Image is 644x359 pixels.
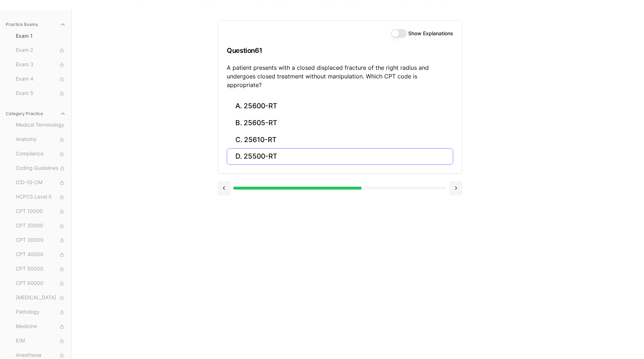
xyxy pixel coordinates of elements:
span: Pathology [16,308,66,316]
button: C. 25610-RT [227,131,453,148]
span: CPT 10000 [16,208,66,215]
label: Show Explanations [408,31,453,36]
span: CPT 60000 [16,280,66,287]
button: ICD-10-CM [13,177,69,188]
span: CPT 30000 [16,236,66,244]
button: HCPCS Level II [13,191,69,203]
button: Exam 5 [13,88,69,99]
button: [MEDICAL_DATA] [13,292,69,304]
button: CPT 30000 [13,235,69,246]
span: [MEDICAL_DATA] [16,294,66,302]
span: Anatomy [16,136,66,144]
span: Exam 5 [16,90,66,97]
button: CPT 60000 [13,278,69,289]
button: Exam 1 [13,30,69,42]
span: E/M [16,337,66,345]
button: Pathology [13,306,69,318]
button: Exam 4 [13,73,69,85]
button: E/M [13,335,69,347]
button: CPT 20000 [13,220,69,232]
button: CPT 50000 [13,263,69,275]
span: ICD-10-CM [16,179,66,187]
button: B. 25605-RT [227,115,453,132]
button: Medicine [13,321,69,332]
span: CPT 40000 [16,251,66,259]
button: CPT 10000 [13,206,69,217]
span: Exam 2 [16,46,66,54]
span: Coding Guidelines [16,164,66,172]
button: Compliance [13,148,69,160]
span: Exam 1 [16,32,66,40]
span: HCPCS Level II [16,193,66,201]
button: D. 25500-RT [227,148,453,165]
button: Coding Guidelines [13,163,69,174]
button: CPT 40000 [13,249,69,260]
span: Medicine [16,323,66,331]
span: Exam 4 [16,75,66,83]
span: Medical Terminology [16,121,66,129]
span: Compliance [16,150,66,158]
button: Exam 3 [13,59,69,71]
button: Exam 2 [13,45,69,56]
span: CPT 20000 [16,222,66,230]
span: CPT 50000 [16,265,66,273]
button: A. 25600-RT [227,98,453,115]
button: Category Practice [3,108,69,119]
span: Exam 3 [16,61,66,69]
button: Practice Exams [3,19,69,30]
h3: Question 61 [227,40,453,61]
button: Medical Terminology [13,119,69,131]
p: A patient presents with a closed displaced fracture of the right radius and undergoes closed trea... [227,63,453,89]
button: Anatomy [13,134,69,145]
